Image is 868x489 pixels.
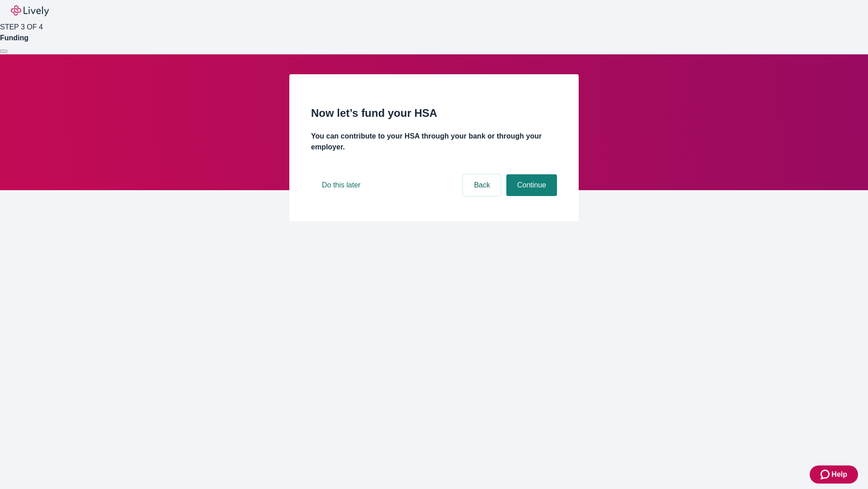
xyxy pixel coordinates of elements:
[463,174,501,196] button: Back
[821,469,831,480] svg: Zendesk support icon
[311,105,557,121] h2: Now let’s fund your HSA
[810,465,858,484] button: Zendesk support iconHelp
[311,131,557,153] h4: You can contribute to your HSA through your bank or through your employer.
[311,174,371,196] button: Do this later
[831,469,847,480] span: Help
[506,174,557,196] button: Continue
[11,5,49,16] img: Lively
